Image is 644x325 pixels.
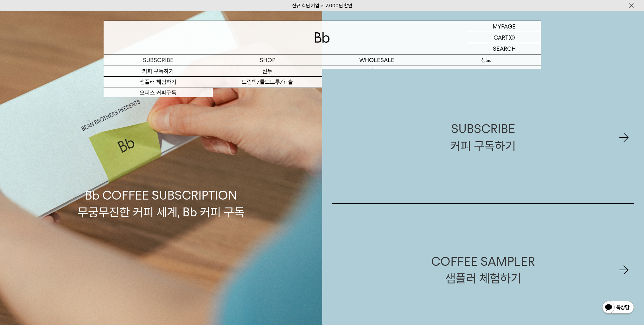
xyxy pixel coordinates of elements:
[493,43,516,54] p: SEARCH
[78,127,245,220] p: Bb COFFEE SUBSCRIPTION 무궁무진한 커피 세계, Bb 커피 구독
[213,77,322,87] a: 드립백/콜드브루/캡슐
[292,3,352,9] a: 신규 회원 가입 시 3,000원 할인
[494,32,508,43] p: CART
[468,32,541,43] a: CART (0)
[315,32,330,43] img: 로고
[322,66,431,77] a: 도매 서비스
[213,54,322,66] a: SHOP
[450,120,516,154] div: SUBSCRIBE 커피 구독하기
[104,54,213,66] a: SUBSCRIBE
[213,87,322,98] a: 선물세트
[431,253,535,287] div: COFFEE SAMPLER 샘플러 체험하기
[213,66,322,77] a: 원두
[104,87,213,98] a: 오피스 커피구독
[332,71,634,203] a: SUBSCRIBE커피 구독하기
[508,32,515,43] p: (0)
[602,300,634,315] img: 카카오톡 채널 1:1 채팅 버튼
[322,54,431,66] p: WHOLESALE
[431,66,541,77] a: 브랜드
[104,77,213,87] a: 샘플러 체험하기
[468,21,541,32] a: MYPAGE
[493,21,516,32] p: MYPAGE
[431,54,541,66] p: 정보
[104,66,213,77] a: 커피 구독하기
